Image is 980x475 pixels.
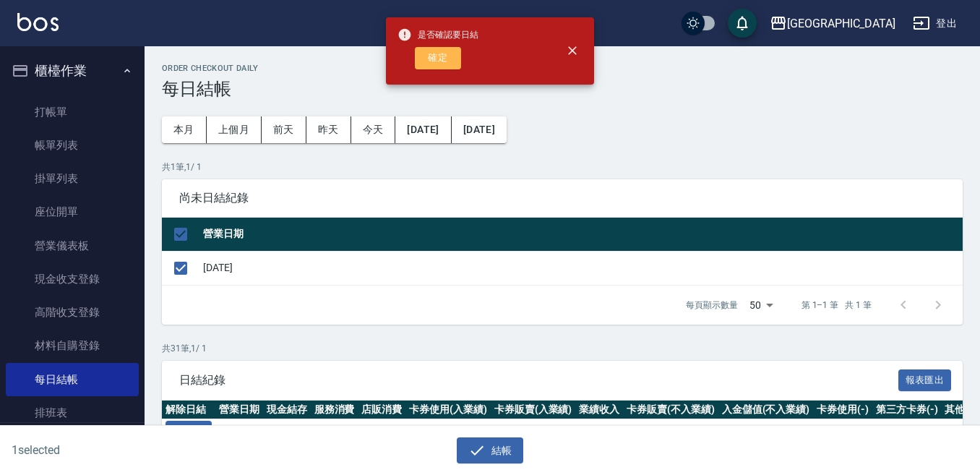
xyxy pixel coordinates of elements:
th: 服務消費 [311,401,358,419]
th: 卡券販賣(入業績) [491,401,576,419]
p: 共 1 筆, 1 / 1 [162,161,963,174]
p: 共 31 筆, 1 / 1 [162,342,963,355]
button: [DATE] [452,116,507,143]
th: 營業日期 [215,401,263,419]
button: [GEOGRAPHIC_DATA] [764,9,901,38]
button: 結帳 [457,437,524,464]
button: 今天 [351,116,396,143]
div: 50 [744,286,778,325]
td: [DATE] [199,251,963,285]
p: 第 1–1 筆 共 1 筆 [801,299,872,312]
button: 櫃檯作業 [6,52,139,90]
td: 0 [405,419,491,445]
th: 卡券販賣(不入業績) [623,401,718,419]
th: 解除日結 [162,401,215,419]
th: 入金儲值(不入業績) [718,401,814,419]
td: 0 [718,419,814,445]
td: 500 [358,419,405,445]
button: 上個月 [207,116,262,143]
td: 16855 [311,419,358,445]
a: 排班表 [6,396,139,429]
button: save [728,9,757,38]
img: Logo [17,13,59,31]
h3: 每日結帳 [162,79,963,99]
a: 掛單列表 [6,162,139,195]
td: 17355 [575,419,623,445]
button: 登出 [907,10,963,37]
th: 卡券使用(-) [813,401,872,419]
a: 帳單列表 [6,129,139,162]
td: -1466 [872,419,942,445]
td: 0 [813,419,872,445]
button: 確定 [415,47,461,69]
p: 每頁顯示數量 [686,299,738,312]
button: 解除 [166,421,212,443]
span: 日結紀錄 [179,373,898,388]
th: 業績收入 [575,401,623,419]
td: [DATE] [215,419,263,445]
a: 報表匯出 [898,372,952,386]
th: 現金結存 [263,401,311,419]
button: close [556,35,588,67]
button: 本月 [162,116,207,143]
button: 前天 [262,116,306,143]
a: 高階收支登錄 [6,296,139,329]
h6: 1 selected [12,441,242,459]
th: 店販消費 [358,401,405,419]
a: 座位開單 [6,195,139,228]
td: 0 [491,419,576,445]
button: 昨天 [306,116,351,143]
td: 0 [623,419,718,445]
div: [GEOGRAPHIC_DATA] [787,14,895,33]
a: 現金收支登錄 [6,262,139,296]
th: 第三方卡券(-) [872,401,942,419]
td: 15090 [263,419,311,445]
a: 打帳單 [6,95,139,129]
a: 營業儀表板 [6,229,139,262]
span: 是否確認要日結 [397,27,478,42]
a: 每日結帳 [6,363,139,396]
h2: Order checkout daily [162,64,963,73]
button: [DATE] [395,116,451,143]
a: 材料自購登錄 [6,329,139,362]
th: 卡券使用(入業績) [405,401,491,419]
th: 營業日期 [199,218,963,252]
button: 報表匯出 [898,369,952,392]
span: 尚未日結紀錄 [179,191,945,205]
